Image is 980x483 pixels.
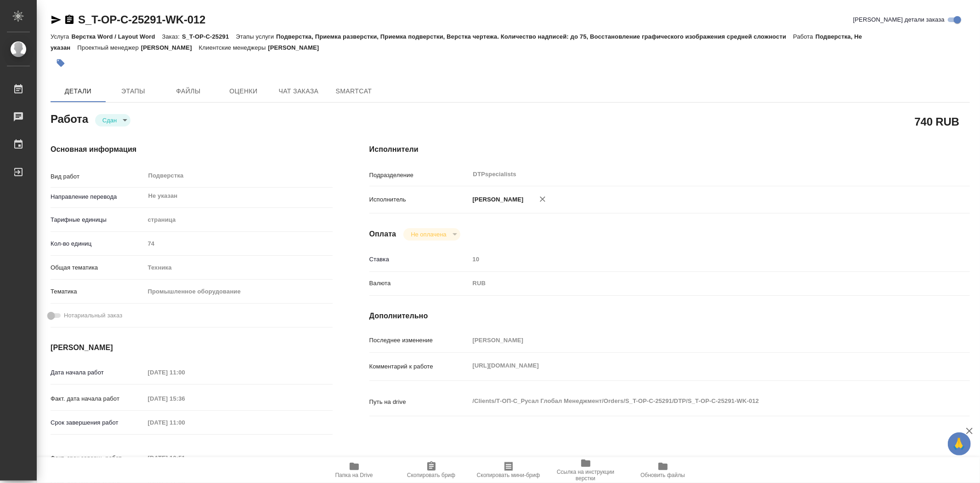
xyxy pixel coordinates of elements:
p: Комментарий к работе [369,362,470,371]
button: Скопировать ссылку для ЯМессенджера [51,14,62,25]
div: Техника [145,260,333,276]
a: S_T-OP-C-25291-WK-012 [78,13,205,26]
span: SmartCat [332,86,376,97]
p: Тарифные единицы [51,215,145,224]
span: Нотариальный заказ [64,311,122,320]
h4: Основная информация [51,144,333,155]
button: Добавить тэг [51,53,71,73]
p: Тематика [51,287,145,296]
button: Обновить файлы [624,457,702,483]
p: Подразделение [369,171,470,180]
input: Пустое поле [145,451,225,465]
span: Чат заказа [277,86,321,97]
p: [PERSON_NAME] [470,195,524,204]
button: Скопировать бриф [393,457,470,483]
p: S_T-OP-C-25291 [182,33,236,40]
p: Общая тематика [51,263,145,272]
h4: Дополнительно [369,310,970,322]
p: Вид работ [51,172,145,181]
h2: Работа [51,110,88,126]
input: Пустое поле [470,333,920,347]
input: Пустое поле [145,416,225,429]
p: Направление перевода [51,192,145,201]
p: Услуга [51,33,71,40]
p: Проектный менеджер [77,44,141,51]
p: Кол-во единиц [51,239,145,248]
button: Скопировать мини-бриф [470,457,547,483]
button: 🙏 [948,432,971,455]
button: Скопировать ссылку [64,14,75,25]
p: Факт. срок заверш. работ [51,454,145,463]
p: Путь на drive [369,397,470,407]
span: Этапы [111,86,155,97]
span: Ссылка на инструкции верстки [553,469,619,482]
p: Дата начала работ [51,368,145,377]
p: Подверстка, Приемка разверстки, Приемка подверстки, Верстка чертежа. Количество надписей: до 75, ... [276,33,793,40]
h2: 740 RUB [915,114,959,129]
textarea: /Clients/Т-ОП-С_Русал Глобал Менеджмент/Orders/S_T-OP-C-25291/DTP/S_T-OP-C-25291-WK-012 [470,393,920,409]
h4: Оплата [369,229,397,240]
button: Удалить исполнителя [532,189,553,209]
p: Верстка Word / Layout Word [71,33,162,40]
button: Сдан [100,116,119,124]
p: Исполнитель [369,195,470,204]
p: Срок завершения работ [51,418,145,427]
input: Пустое поле [145,392,225,405]
h4: Исполнители [369,144,970,155]
span: Скопировать мини-бриф [477,472,540,478]
button: Ссылка на инструкции верстки [547,457,624,483]
div: Сдан [95,114,130,126]
input: Пустое поле [145,237,333,250]
p: Ставка [369,255,470,264]
div: страница [145,212,333,228]
p: Факт. дата начала работ [51,394,145,403]
span: Файлы [166,86,210,97]
p: [PERSON_NAME] [268,44,326,51]
input: Пустое поле [470,253,920,266]
p: [PERSON_NAME] [141,44,199,51]
input: Пустое поле [145,366,225,379]
h4: [PERSON_NAME] [51,342,333,353]
button: Папка на Drive [316,457,393,483]
span: Скопировать бриф [407,472,455,478]
div: RUB [470,276,920,291]
p: Этапы услуги [236,33,276,40]
span: Детали [56,86,100,97]
p: Валюта [369,279,470,288]
p: Работа [793,33,816,40]
button: Не оплачена [408,230,449,238]
span: Папка на Drive [335,472,373,478]
p: Заказ: [162,33,182,40]
span: Обновить файлы [640,472,685,478]
p: Клиентские менеджеры [199,44,268,51]
div: Промышленное оборудование [145,284,333,299]
textarea: [URL][DOMAIN_NAME] [470,358,920,374]
p: Последнее изменение [369,336,470,345]
div: Сдан [403,228,460,241]
span: 🙏 [952,434,967,454]
span: [PERSON_NAME] детали заказа [853,15,945,24]
span: Оценки [221,86,266,97]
